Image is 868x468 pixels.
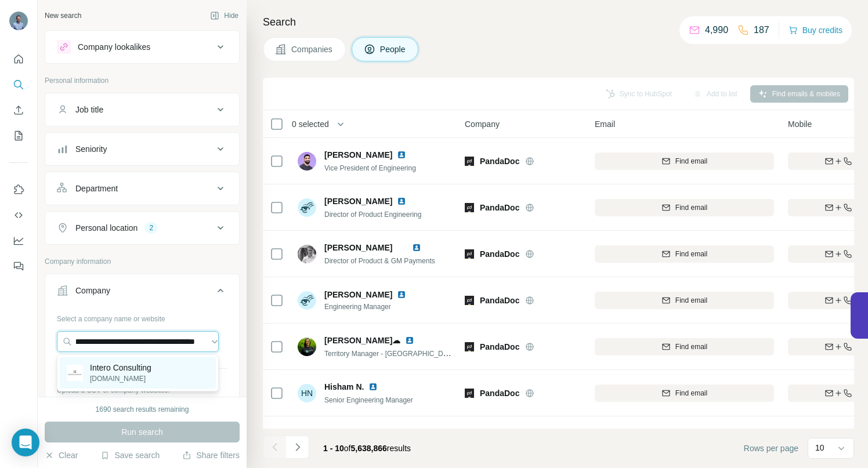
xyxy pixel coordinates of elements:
[595,153,774,170] button: Find email
[144,223,158,233] div: 2
[78,41,150,53] div: Company lookalikes
[324,164,416,172] span: Vice President of Engineering
[9,49,28,70] button: Quick start
[9,12,28,30] img: Avatar
[263,14,854,30] h4: Search
[298,384,316,402] div: HN
[595,118,615,130] span: Email
[465,203,474,212] img: Logo of PandaDoc
[9,205,28,226] button: Use Surfe API
[9,100,28,121] button: Enrich CSV
[75,222,138,234] div: Personal location
[75,143,107,155] div: Seniority
[705,23,728,37] p: 4,990
[286,436,309,459] button: Navigate to next page
[12,429,39,456] div: Open Intercom Messenger
[324,335,400,346] span: [PERSON_NAME]☁
[75,285,110,296] div: Company
[595,199,774,216] button: Find email
[675,156,707,166] span: Find email
[465,342,474,351] img: Logo of PandaDoc
[788,118,812,130] span: Mobile
[292,118,329,130] span: 0 selected
[405,336,414,345] img: LinkedIn logo
[380,43,407,55] span: People
[675,388,707,398] span: Find email
[480,387,519,399] span: PandaDoc
[397,150,406,159] img: LinkedIn logo
[675,249,707,259] span: Find email
[675,295,707,306] span: Find email
[45,214,239,242] button: Personal location2
[480,202,519,213] span: PandaDoc
[324,243,392,252] span: [PERSON_NAME]
[298,291,316,310] img: Avatar
[9,125,28,146] button: My lists
[298,152,316,170] img: Avatar
[75,104,103,115] div: Job title
[480,155,519,167] span: PandaDoc
[90,362,151,373] p: Intero Consulting
[45,277,239,309] button: Company
[45,135,239,163] button: Seniority
[465,389,474,398] img: Logo of PandaDoc
[324,381,364,393] span: Hisham N.
[298,245,316,263] img: Avatar
[324,349,545,358] span: Territory Manager - [GEOGRAPHIC_DATA] and [GEOGRAPHIC_DATA]
[45,449,78,461] button: Clear
[45,75,240,86] p: Personal information
[9,74,28,95] button: Search
[324,257,435,265] span: Director of Product & GM Payments
[744,442,798,454] span: Rows per page
[595,384,774,402] button: Find email
[57,309,227,324] div: Select a company name or website
[9,256,28,277] button: Feedback
[298,198,316,217] img: Avatar
[298,338,316,356] img: Avatar
[9,230,28,251] button: Dashboard
[595,245,774,263] button: Find email
[397,197,406,206] img: LinkedIn logo
[351,444,387,453] span: 5,638,866
[9,179,28,200] button: Use Surfe on LinkedIn
[45,33,239,61] button: Company lookalikes
[45,96,239,124] button: Job title
[324,428,392,440] span: [PERSON_NAME]
[324,149,392,161] span: [PERSON_NAME]
[96,404,189,415] div: 1690 search results remaining
[67,365,83,381] img: Intero Consulting
[90,373,151,384] p: [DOMAIN_NAME]
[344,444,351,453] span: of
[675,202,707,213] span: Find email
[412,243,421,252] img: LinkedIn logo
[45,10,81,21] div: New search
[595,292,774,309] button: Find email
[480,341,519,353] span: PandaDoc
[45,175,239,202] button: Department
[323,444,411,453] span: results
[595,338,774,355] button: Find email
[480,295,519,306] span: PandaDoc
[480,248,519,260] span: PandaDoc
[789,22,842,38] button: Buy credits
[57,396,227,406] p: Your list is private and won't be saved or shared.
[182,449,240,461] button: Share filters
[465,249,474,259] img: Logo of PandaDoc
[465,118,500,130] span: Company
[75,183,118,194] div: Department
[202,7,247,24] button: Hide
[324,396,413,404] span: Senior Engineering Manager
[815,442,824,454] p: 10
[368,382,378,391] img: LinkedIn logo
[465,296,474,305] img: Logo of PandaDoc
[324,302,420,312] span: Engineering Manager
[675,342,707,352] span: Find email
[465,157,474,166] img: Logo of PandaDoc
[45,256,240,267] p: Company information
[291,43,334,55] span: Companies
[397,290,406,299] img: LinkedIn logo
[324,289,392,300] span: [PERSON_NAME]
[324,211,421,219] span: Director of Product Engineering
[754,23,769,37] p: 187
[324,195,392,207] span: [PERSON_NAME]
